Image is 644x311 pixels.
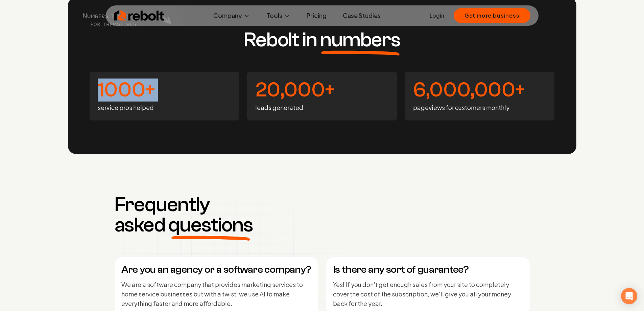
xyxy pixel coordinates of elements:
div: Open Intercom Messenger [621,288,637,304]
button: Get more business [454,8,530,23]
button: Tools [261,9,296,22]
p: service pros helped [98,103,231,112]
img: Rebolt Logo [114,9,165,22]
h4: 20,000+ [255,80,389,100]
h4: Is there any sort of guarantee? [333,264,523,276]
p: leads generated [255,103,389,112]
p: Yes! If you don't get enough sales from your site to completely cover the cost of the subscriptio... [333,280,523,308]
span: numbers [320,30,400,50]
p: We are a software company that provides marketing services to home service businesses but with a ... [121,280,311,308]
p: pageviews for customers monthly [413,103,547,112]
h3: Rebolt in [244,30,400,50]
span: questions [168,215,253,235]
h4: Are you an agency or a software company? [121,264,311,276]
h3: Frequently asked [115,195,261,235]
button: Company [208,9,256,22]
a: Pricing [301,9,332,22]
a: Case Studies [337,9,386,22]
h4: 6,000,000+ [413,80,547,100]
a: Login [430,12,444,20]
h4: 1000+ [98,80,231,100]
